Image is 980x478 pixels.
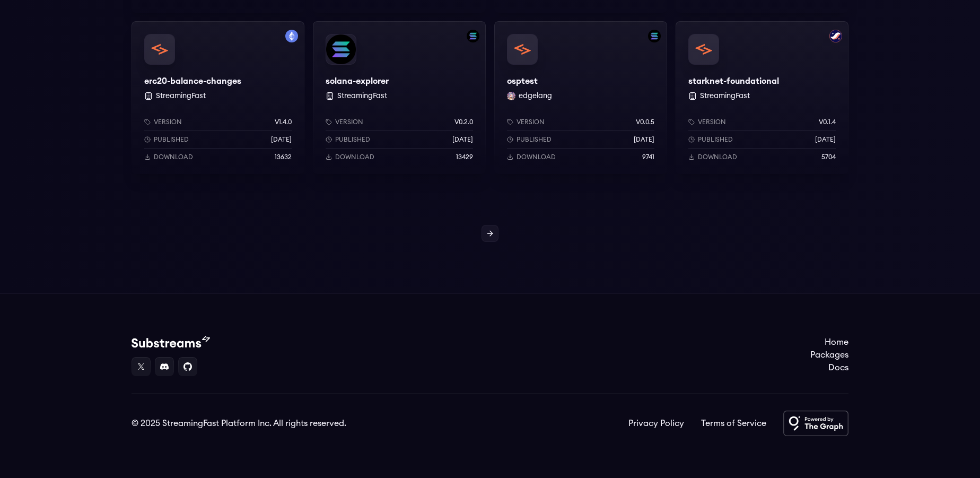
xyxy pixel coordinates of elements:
[517,135,552,144] p: Published
[701,417,766,430] a: Terms of Service
[810,349,848,361] a: Packages
[154,118,182,126] p: Version
[819,118,836,126] p: v0.1.4
[700,91,750,101] button: StreamingFast
[337,91,387,101] button: StreamingFast
[271,135,292,144] p: [DATE]
[156,91,206,101] button: StreamingFast
[335,118,363,126] p: Version
[642,153,654,161] p: 9741
[275,153,292,161] p: 13632
[517,153,556,161] p: Download
[810,361,848,374] a: Docs
[698,153,737,161] p: Download
[698,118,726,126] p: Version
[517,118,545,126] p: Version
[494,21,667,174] a: Filter by solana networkosptestosptestedgelang edgelangVersionv0.0.5Published[DATE]Download9741
[132,417,346,430] div: © 2025 StreamingFast Platform Inc. All rights reserved.
[634,135,654,144] p: [DATE]
[519,91,552,101] button: edgelang
[636,118,654,126] p: v0.0.5
[454,118,473,126] p: v0.2.0
[698,135,733,144] p: Published
[628,417,684,430] a: Privacy Policy
[132,336,210,349] img: Substream's logo
[676,21,848,174] a: Filter by starknet networkstarknet-foundationalstarknet-foundational StreamingFastVersionv0.1.4Pu...
[821,153,836,161] p: 5704
[815,135,836,144] p: [DATE]
[335,153,374,161] p: Download
[829,30,842,42] img: Filter by starknet network
[467,30,479,42] img: Filter by solana network
[452,135,473,144] p: [DATE]
[335,135,370,144] p: Published
[154,153,193,161] p: Download
[132,21,304,174] a: Filter by mainnet networkerc20-balance-changeserc20-balance-changes StreamingFastVersionv1.4.0Pub...
[456,153,473,161] p: 13429
[648,30,661,42] img: Filter by solana network
[783,411,848,436] img: Powered by The Graph
[313,21,486,174] a: Filter by solana networksolana-explorersolana-explorer StreamingFastVersionv0.2.0Published[DATE]D...
[275,118,292,126] p: v1.4.0
[285,30,298,42] img: Filter by mainnet network
[154,135,189,144] p: Published
[810,336,848,349] a: Home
